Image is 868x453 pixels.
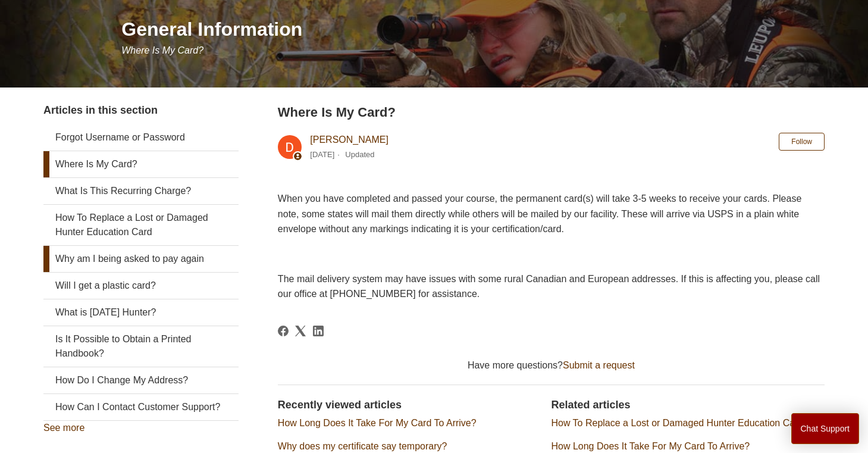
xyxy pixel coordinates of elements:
a: How Long Does It Take For My Card To Arrive? [278,418,477,428]
a: Why does my certificate say temporary? [278,441,447,451]
svg: Share this page on LinkedIn [313,326,324,336]
a: How Can I Contact Customer Support? [43,394,239,420]
a: [PERSON_NAME] [310,135,388,145]
span: When you have completed and passed your course, the permanent card(s) will take 3-5 weeks to rece... [278,193,801,234]
a: Will I get a plastic card? [43,273,239,299]
svg: Share this page on X Corp [295,326,306,336]
a: How Long Does It Take For My Card To Arrive? [551,441,750,451]
svg: Share this page on Facebook [278,326,289,336]
a: What is [DATE] Hunter? [43,299,239,326]
div: Have more questions? [278,358,825,373]
a: Why am I being asked to pay again [43,246,239,272]
li: Updated [345,150,374,159]
a: How To Replace a Lost or Damaged Hunter Education Card [551,418,803,428]
a: Where Is My Card? [43,151,239,177]
a: Forgot Username or Password [43,124,239,151]
a: Facebook [278,326,289,336]
a: Submit a request [563,360,635,370]
a: See more [43,423,84,433]
a: How Do I Change My Address? [43,367,239,393]
time: 03/04/2024, 09:46 [310,150,334,159]
a: What Is This Recurring Charge? [43,178,239,204]
span: The mail delivery system may have issues with some rural Canadian and European addresses. If this... [278,274,820,299]
h2: Where Is My Card? [278,102,825,122]
a: Is It Possible to Obtain a Printed Handbook? [43,326,239,367]
span: Articles in this section [43,104,158,116]
button: Follow Article [779,133,825,151]
button: Chat Support [791,413,860,444]
a: How To Replace a Lost or Damaged Hunter Education Card [43,205,239,245]
span: Where Is My Card? [121,45,203,55]
h2: Recently viewed articles [278,397,540,413]
a: LinkedIn [313,326,324,336]
h1: General Information [121,15,825,43]
a: X Corp [295,326,306,336]
h2: Related articles [551,397,825,413]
